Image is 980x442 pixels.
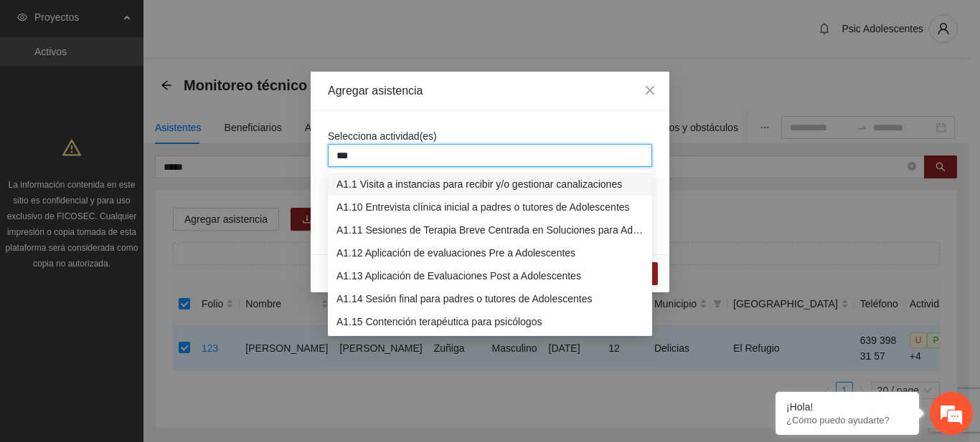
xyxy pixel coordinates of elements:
div: Agregar asistencia [328,83,652,99]
textarea: Escriba su mensaje y pulse “Intro” [7,292,273,342]
span: Estamos en línea. [83,141,198,286]
div: A1.12 Aplicación de evaluaciones Pre a Adolescentes [336,245,644,261]
div: A1.13 Aplicación de Evaluaciones Post a Adolescentes [328,264,652,287]
div: A1.12 Aplicación de evaluaciones Pre a Adolescentes [328,241,652,264]
div: Chatee con nosotros ahora [75,73,241,92]
p: ¿Cómo puedo ayudarte? [786,415,908,426]
div: A1.13 Aplicación de Evaluaciones Post a Adolescentes [336,268,644,284]
span: Selecciona actividad(es) [328,130,437,142]
div: A1.14 Sesión final para padres o tutores de Adolescentes [328,287,652,310]
div: A1.15 Contención terapéutica para psicólogos [328,310,652,333]
div: A1.1 Visita a instancias para recibir y/o gestionar canalizaciones [336,176,644,192]
div: A1.15 Contención terapéutica para psicólogos [336,314,644,330]
div: A1.14 Sesión final para padres o tutores de Adolescentes [336,291,644,307]
div: A1.10 Entrevista clínica inicial a padres o tutores de Adolescentes [336,199,644,215]
div: A1.11 Sesiones de Terapia Breve Centrada en Soluciones para Adolescentes [328,218,652,241]
div: A1.11 Sesiones de Terapia Breve Centrada en Soluciones para Adolescentes [336,222,644,238]
div: Minimizar ventana de chat en vivo [235,7,270,42]
button: Close [631,72,669,110]
div: A1.1 Visita a instancias para recibir y/o gestionar canalizaciones [328,173,652,196]
span: close [644,85,656,96]
div: A1.10 Entrevista clínica inicial a padres o tutores de Adolescentes [328,196,652,218]
div: ¡Hola! [786,401,908,413]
